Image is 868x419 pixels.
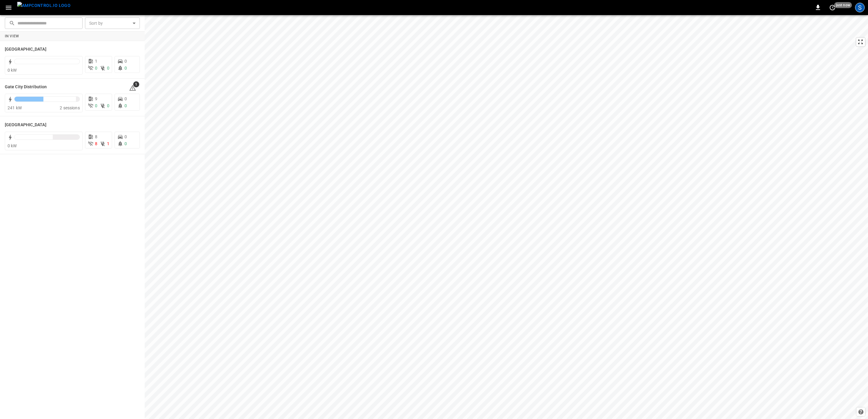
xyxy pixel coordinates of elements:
span: 0 [95,66,97,70]
span: 1 [95,59,97,64]
div: profile-icon [855,3,865,12]
span: 0 [124,141,127,146]
img: ampcontrol.io logo [17,2,71,9]
span: 0 [107,103,109,108]
span: 2 sessions [60,105,80,110]
span: 1 [107,141,109,146]
strong: In View [5,34,19,38]
span: 0 kW [8,143,17,148]
span: 0 [124,103,127,108]
h6: Gate City Distribution [5,84,47,90]
span: 0 [124,66,127,70]
span: just now [834,2,852,8]
span: 1 [133,81,139,87]
span: 0 [107,66,109,70]
span: 0 kW [8,68,17,73]
span: 0 [95,103,97,108]
h6: Fresno [5,46,46,53]
span: 9 [95,96,97,101]
canvas: Map [145,15,868,419]
span: 8 [95,141,97,146]
h6: Huntington Beach [5,122,46,128]
span: 8 [95,134,97,139]
span: 0 [124,134,127,139]
span: 0 [124,59,127,64]
span: 0 [124,96,127,101]
span: 241 kW [8,105,22,110]
button: set refresh interval [828,3,837,12]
